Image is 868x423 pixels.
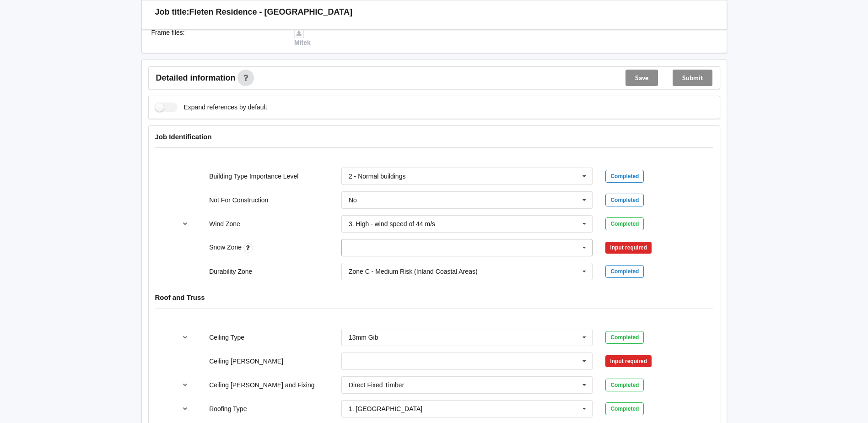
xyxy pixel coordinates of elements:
label: Wind Zone [209,220,240,228]
div: Completed [605,265,644,278]
h4: Roof and Truss [155,293,713,302]
div: 13mm Gib [349,334,378,341]
div: Input required [605,355,652,367]
label: Ceiling [PERSON_NAME] and Fixing [209,381,314,389]
div: 2 - Normal buildings [349,173,406,179]
div: Completed [605,217,644,230]
label: Building Type Importance Level [209,173,298,180]
span: Detailed information [156,74,236,82]
label: Roofing Type [209,405,247,412]
div: Completed [605,194,644,206]
label: Expand references by default [155,103,267,112]
button: reference-toggle [176,401,194,417]
label: Not For Construction [209,196,268,204]
button: reference-toggle [176,216,194,232]
div: Zone C - Medium Risk (Inland Coastal Areas) [349,268,478,275]
a: Mitek [294,29,311,46]
div: Direct Fixed Timber [349,382,404,388]
button: reference-toggle [176,329,194,346]
div: Completed [605,170,644,183]
h4: Job Identification [155,132,713,141]
div: 3. High - wind speed of 44 m/s [349,221,435,227]
div: 1. [GEOGRAPHIC_DATA] [349,406,422,412]
div: No [349,197,357,203]
label: Ceiling [PERSON_NAME] [209,358,283,365]
div: Frame files : [145,28,288,47]
h3: Job title: [155,7,189,17]
div: Completed [605,379,644,391]
label: Snow Zone [209,244,243,251]
label: Durability Zone [209,268,252,275]
div: Completed [605,331,644,344]
div: Completed [605,402,644,415]
label: Ceiling Type [209,334,244,341]
h3: Fieten Residence - [GEOGRAPHIC_DATA] [189,7,352,17]
div: Input required [605,242,652,254]
button: reference-toggle [176,377,194,393]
